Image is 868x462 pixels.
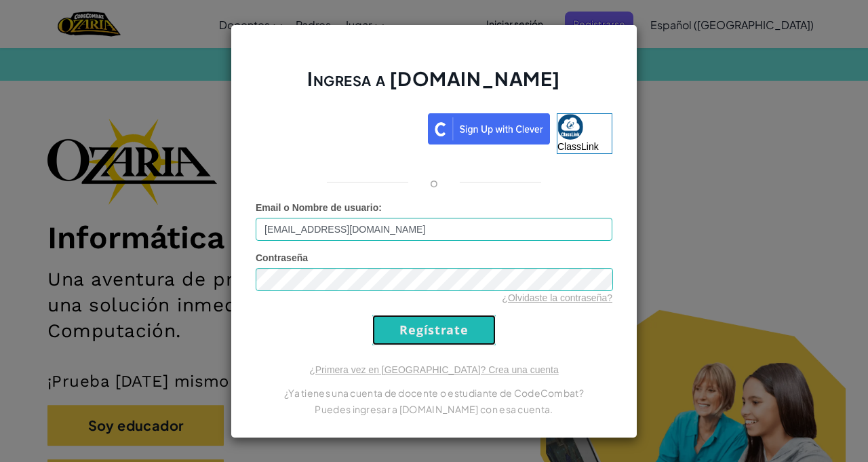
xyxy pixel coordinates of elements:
[256,385,612,401] p: ¿Ya tienes una cuenta de docente o estudiante de CodeCombat?
[557,114,583,140] img: classlink-logo-small.png
[502,292,612,303] a: ¿Olvidaste la contraseña?
[256,66,612,105] h2: Ingresa a [DOMAIN_NAME]
[430,174,438,191] p: o
[256,252,308,263] span: Contraseña
[249,112,428,142] iframe: Botón de Acceder con Google
[557,141,599,152] span: ClassLink
[256,202,378,213] span: Email o Nombre de usuario
[256,401,612,417] p: Puedes ingresar a [DOMAIN_NAME] con esa cuenta.
[256,201,382,214] label: :
[309,364,559,375] a: ¿Primera vez en [GEOGRAPHIC_DATA]? Crea una cuenta
[428,113,550,145] img: clever_sso_button@2x.png
[372,315,496,345] input: Regístrate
